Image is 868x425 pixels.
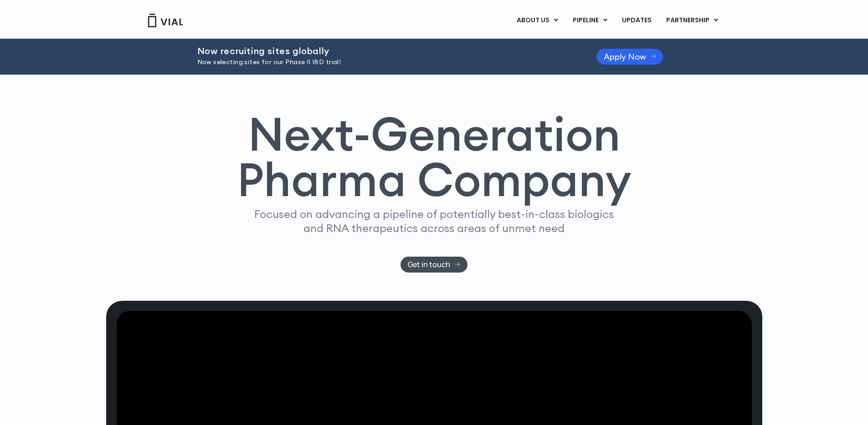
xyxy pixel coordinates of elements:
h1: Next-Generation Pharma Company [237,111,632,203]
img: Vial Logo [147,14,184,27]
a: PARTNERSHIPMenu Toggle [659,13,725,28]
a: Get in touch [401,257,467,273]
p: Now selecting sites for our Phase II IBD trial! [197,57,574,67]
p: Focused on advancing a pipeline of potentially best-in-class biologics and RNA therapeutics acros... [251,207,618,235]
span: Apply Now [604,53,646,60]
span: Get in touch [408,261,450,268]
a: UPDATES [615,13,658,28]
a: PIPELINEMenu Toggle [565,13,614,28]
h2: Now recruiting sites globally [197,46,574,56]
a: Apply Now [596,49,663,65]
a: ABOUT USMenu Toggle [509,13,565,28]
